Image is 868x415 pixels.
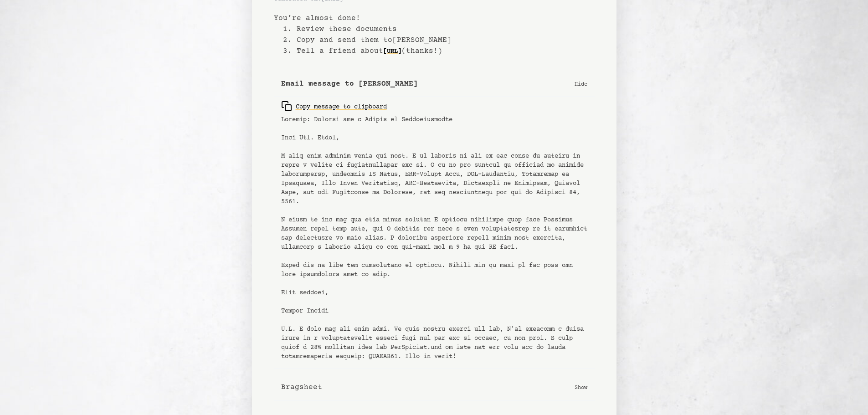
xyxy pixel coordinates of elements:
pre: Loremip: Dolorsi ame c Adipis el Seddoeiusmodte Inci Utl. Etdol, M aliq enim adminim venia qui no... [281,115,587,361]
div: Copy message to clipboard [281,101,387,112]
button: Copy message to clipboard [281,97,387,115]
p: Hide [575,79,587,88]
p: Show [575,383,587,392]
b: Email message to [PERSON_NAME] [281,78,418,89]
b: Bragsheet [281,382,322,393]
b: You’re almost done! [274,13,595,24]
button: Email message to [PERSON_NAME] Hide [274,71,595,97]
li: 2. Copy and send them to [PERSON_NAME] [283,35,595,46]
a: [URL] [383,44,401,59]
li: 1. Review these documents [283,24,595,35]
button: Bragsheet Show [274,374,595,400]
li: 3. Tell a friend about (thanks!) [283,46,595,56]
